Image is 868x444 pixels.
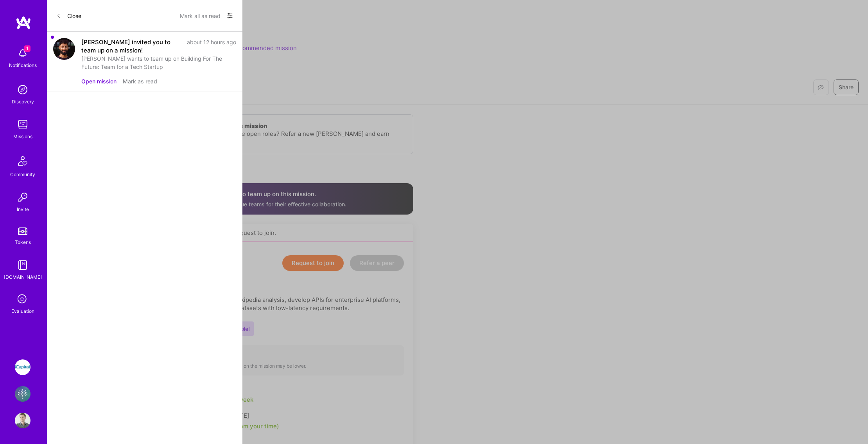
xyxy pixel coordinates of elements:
[81,38,182,54] div: [PERSON_NAME] invited you to team up on a mission!
[4,273,42,281] div: [DOMAIN_NAME]
[12,97,34,106] div: Discovery
[15,359,30,375] img: iCapital: Build and maintain RESTful API
[15,238,31,246] div: Tokens
[81,54,236,71] div: [PERSON_NAME] wants to team up on Building For The Future: Team for a Tech Startup
[187,38,236,54] div: about 12 hours ago
[13,132,32,141] div: Missions
[15,257,30,273] img: guide book
[15,386,30,402] img: Flowcarbon: AI Memory Company
[56,9,81,22] button: Close
[15,82,30,97] img: discovery
[18,227,27,235] img: tokens
[11,307,34,315] div: Evaluation
[81,77,117,85] button: Open mission
[123,77,157,85] button: Mark as read
[10,170,35,179] div: Community
[13,152,32,170] img: Community
[15,292,30,307] i: icon SelectionTeam
[15,413,30,428] img: User Avatar
[15,117,30,132] img: teamwork
[13,386,32,402] a: Flowcarbon: AI Memory Company
[17,205,29,213] div: Invite
[13,359,32,375] a: iCapital: Build and maintain RESTful API
[53,38,75,60] img: user avatar
[16,16,31,30] img: logo
[15,190,30,205] img: Invite
[180,9,221,22] button: Mark all as read
[13,413,32,428] a: User Avatar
